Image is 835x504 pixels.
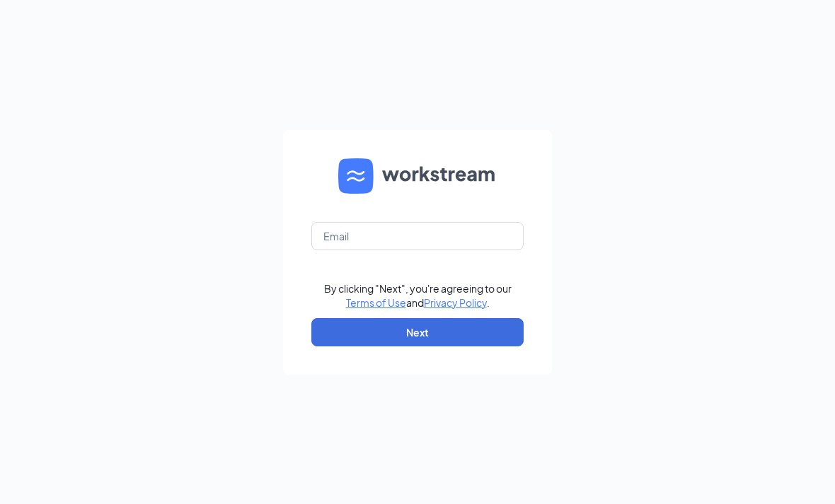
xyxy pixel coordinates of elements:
[424,296,487,309] a: Privacy Policy
[338,158,497,194] img: WS logo and Workstream text
[311,318,524,346] button: Next
[346,296,406,309] a: Terms of Use
[311,222,524,250] input: Email
[324,281,512,310] div: By clicking "Next", you're agreeing to our and .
